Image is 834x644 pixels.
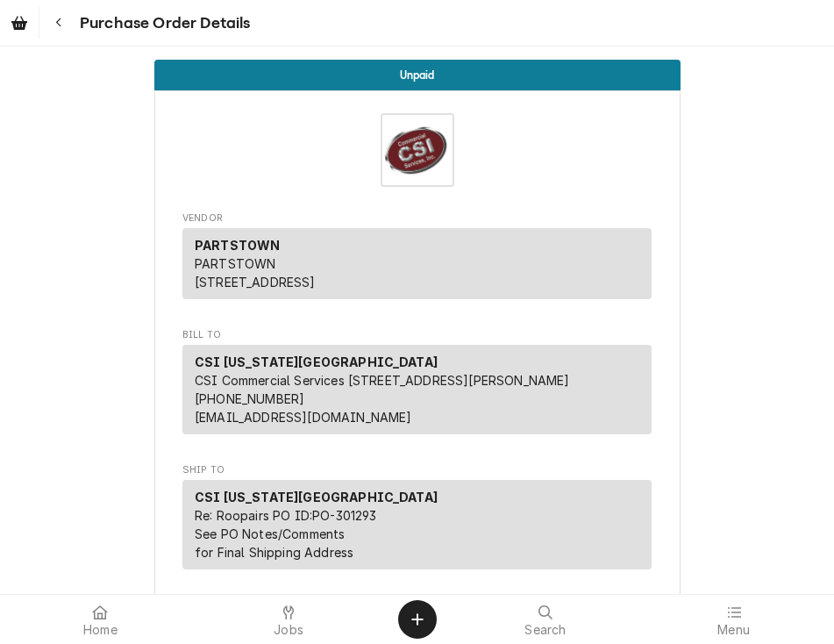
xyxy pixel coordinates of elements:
strong: PARTSTOWN [195,238,280,253]
button: Create Object [398,600,437,639]
span: Purchase Order Details [75,11,251,35]
span: Vendor [182,211,652,225]
div: Purchase Order Ship To [182,463,652,577]
div: Bill To [182,345,652,441]
span: Search [524,623,566,637]
button: Navigate back [43,7,75,39]
span: Bill To [182,328,652,342]
a: Search [453,598,639,640]
strong: CSI [US_STATE][GEOGRAPHIC_DATA] [195,354,438,369]
span: CSI Commercial Services [STREET_ADDRESS][PERSON_NAME] [195,373,569,388]
span: Home [83,623,118,637]
a: Go to Purchase Orders [4,7,35,39]
a: Jobs [196,598,382,640]
a: [EMAIL_ADDRESS][DOMAIN_NAME] [195,410,411,425]
span: PARTSTOWN [STREET_ADDRESS] [195,256,316,290]
div: Ship To [182,480,652,576]
span: See PO Notes/Comments for Final Shipping Address [195,526,353,560]
a: [PHONE_NUMBER] [195,391,304,406]
strong: CSI [US_STATE][GEOGRAPHIC_DATA] [195,490,438,504]
span: Unpaid [400,69,435,81]
a: Menu [640,598,827,640]
div: Purchase Order Vendor [182,211,652,307]
span: Jobs [274,623,303,637]
img: Logo [381,113,454,187]
span: Ship To [182,463,652,477]
div: Status [154,60,681,90]
div: Ship To [182,480,652,569]
a: Home [7,598,194,640]
span: Menu [717,623,750,637]
span: Re: Roopairs PO ID: PO-301293 [195,508,377,523]
div: Vendor [182,228,652,306]
div: Bill To [182,345,652,434]
div: Purchase Order Bill To [182,328,652,442]
div: Vendor [182,228,652,299]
